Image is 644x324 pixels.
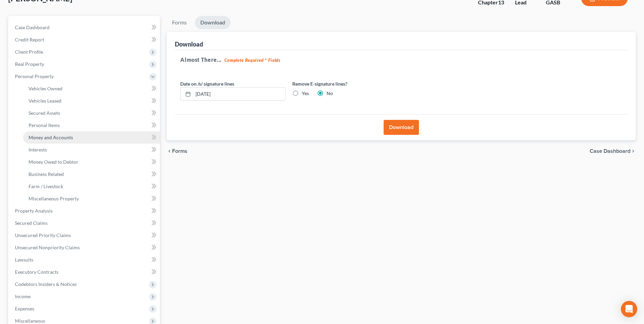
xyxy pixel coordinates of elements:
span: Secured Claims [15,220,48,226]
span: Case Dashboard [590,148,630,154]
a: Case Dashboard chevron_right [590,148,636,154]
a: Secured Assets [23,107,160,119]
a: Unsecured Nonpriority Claims [10,241,160,254]
span: Money Owed to Debtor [29,159,78,165]
a: Money Owed to Debtor [23,156,160,168]
a: Property Analysis [10,205,160,217]
span: Income [15,293,31,299]
span: Farm / Livestock [29,183,63,189]
label: Remove E-signature lines? [292,80,398,87]
span: Property Analysis [15,208,53,214]
a: Money and Accounts [23,131,160,144]
a: Credit Report [10,34,160,46]
input: MM/DD/YYYY [193,88,285,101]
div: Open Intercom Messenger [621,301,637,317]
i: chevron_right [630,148,636,154]
a: Vehicles Leased [23,95,160,107]
span: Case Dashboard [15,24,50,30]
a: Business Related [23,168,160,180]
a: Executory Contracts [10,266,160,278]
span: Client Profile [15,49,43,55]
span: Expenses [15,306,34,311]
button: Download [384,120,419,135]
span: Miscellaneous [15,318,45,324]
a: Personal Items [23,119,160,131]
label: Date on /s/ signature lines [180,80,234,87]
a: Download [195,16,231,29]
button: chevron_left Forms [167,148,197,154]
a: Interests [23,144,160,156]
i: chevron_left [167,148,172,154]
span: Vehicles Owned [29,86,62,91]
label: No [327,90,333,97]
strong: Complete Required * Fields [224,57,280,63]
a: Unsecured Priority Claims [10,229,160,241]
h5: Almost There... [180,56,622,64]
span: Real Property [15,61,44,67]
a: Secured Claims [10,217,160,229]
label: Yes [302,90,309,97]
span: Codebtors Insiders & Notices [15,281,77,287]
span: Business Related [29,171,64,177]
span: Personal Items [29,122,60,128]
a: Case Dashboard [10,21,160,34]
span: Executory Contracts [15,269,58,275]
a: Miscellaneous Property [23,193,160,205]
span: Unsecured Priority Claims [15,232,71,238]
span: Unsecured Nonpriority Claims [15,245,80,250]
span: Money and Accounts [29,134,73,140]
span: Secured Assets [29,110,60,116]
span: Miscellaneous Property [29,196,79,201]
a: Vehicles Owned [23,83,160,95]
div: Download [175,40,203,48]
span: Vehicles Leased [29,98,61,104]
span: Interests [29,147,47,152]
span: Lawsuits [15,257,33,263]
span: Personal Property [15,73,54,79]
span: Forms [172,148,187,154]
span: Credit Report [15,37,44,42]
a: Forms [167,16,192,29]
a: Lawsuits [10,254,160,266]
a: Farm / Livestock [23,180,160,193]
